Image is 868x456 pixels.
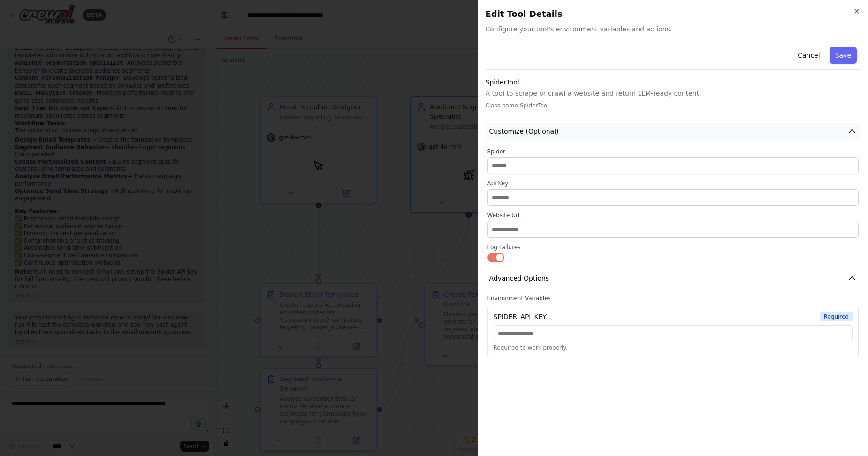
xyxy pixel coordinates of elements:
[487,148,859,155] label: Spider
[486,77,861,87] h3: SpiderTool
[494,344,853,351] p: Required to work properly.
[792,47,825,64] button: Cancel
[489,274,549,283] span: Advanced Options
[830,47,857,64] button: Save
[486,8,861,21] h2: Edit Tool Details
[487,180,859,187] label: Api Key
[487,243,859,251] label: Log Failures
[487,212,859,219] label: Website Url
[486,123,861,140] button: Customize (Optional)
[494,312,547,321] div: SPIDER_API_KEY
[489,127,559,136] span: Customize (Optional)
[486,24,861,34] span: Configure your tool's environment variables and actions.
[486,270,861,287] button: Advanced Options
[820,312,853,321] span: Required
[486,102,861,109] p: Class name: SpiderTool
[487,295,859,302] label: Environment Variables
[486,89,861,98] p: A tool to scrape or crawl a website and return LLM-ready content.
